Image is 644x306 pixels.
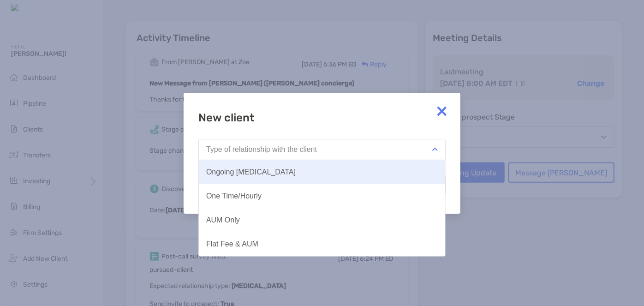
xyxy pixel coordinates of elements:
button: Type of relationship with the client [198,139,446,160]
button: Flat Fee & AUM [199,232,445,256]
img: close modal icon [433,102,451,120]
div: Flat Fee & AUM [206,240,258,248]
div: AUM Only [206,216,240,224]
div: Ongoing [MEDICAL_DATA] [206,168,296,176]
button: Ongoing [MEDICAL_DATA] [199,160,445,184]
div: Type of relationship with the client [206,145,317,154]
button: AUM Only [199,208,445,232]
button: One Time/Hourly [199,184,445,208]
h6: New client [198,111,254,124]
img: Open dropdown arrow [432,148,438,151]
div: One Time/Hourly [206,192,262,200]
